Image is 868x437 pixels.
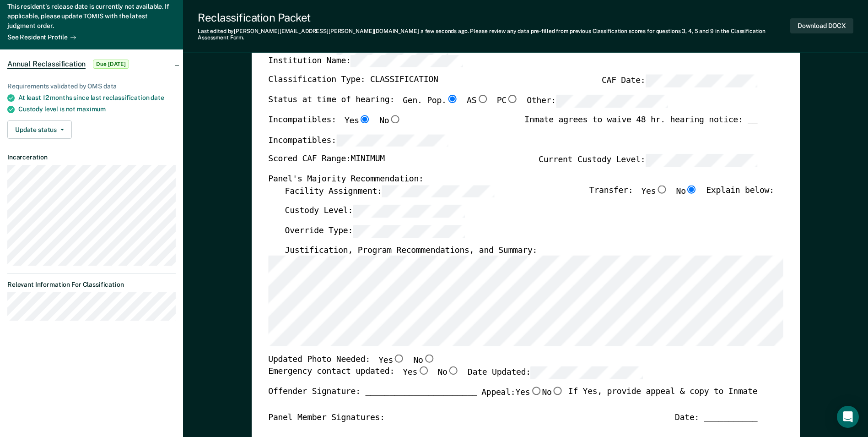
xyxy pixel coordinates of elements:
[515,386,542,398] label: Yes
[602,75,757,87] label: CAF Date:
[268,75,438,87] label: Classification Type: CLASSIFICATION
[524,115,757,134] div: Inmate agrees to waive 48 hr. hearing notice: __
[481,386,564,405] label: Appeal:
[837,406,859,428] div: Open Intercom Messenger
[359,115,371,123] input: Yes
[542,386,563,398] label: No
[551,386,563,394] input: No
[268,154,385,167] label: Scored CAF Range: MINIMUM
[382,185,494,197] input: Facility Assignment:
[417,366,429,374] input: Yes
[527,95,668,108] label: Other:
[421,28,468,34] span: a few seconds ago
[389,115,401,123] input: No
[353,205,465,218] input: Custody Level:
[413,355,435,366] label: No
[268,95,668,115] div: Status at time of hearing:
[268,366,643,386] div: Emergency contact updated:
[530,386,542,394] input: Yes
[539,154,757,167] label: Current Custody Level:
[507,95,518,103] input: PC
[393,355,405,363] input: Yes
[7,60,86,69] span: Annual Reclassification
[556,95,668,108] input: Other:
[476,95,488,103] input: AS
[268,386,757,413] div: Offender Signature: _______________________ If Yes, provide appeal & copy to Inmate
[345,115,371,126] label: Yes
[790,18,853,33] button: Download DOCX
[656,185,668,193] input: Yes
[403,95,458,108] label: Gen. Pop.
[93,60,129,69] span: Due [DATE]
[7,82,176,90] div: Requirements validated by OMS data
[676,185,697,197] label: No
[531,366,643,379] input: Date Updated:
[446,95,458,103] input: Gen. Pop.
[645,154,757,167] input: Current Custody Level:
[378,355,405,366] label: Yes
[7,120,72,139] button: Update status
[7,281,176,289] dt: Relevant Information For Classification
[645,75,757,87] input: CAF Date:
[285,185,494,197] label: Facility Assignment:
[18,105,176,113] div: Custody level is not
[641,185,668,197] label: Yes
[285,245,537,256] label: Justification, Program Recommendations, and Summary:
[198,11,790,24] div: Reclassification Packet
[268,174,757,185] div: Panel's Majority Recommendation:
[468,366,643,379] label: Date Updated:
[268,413,385,424] div: Panel Member Signatures:
[686,185,698,193] input: No
[589,185,774,205] div: Transfer: Explain below:
[77,105,106,113] span: maximum
[423,355,435,363] input: No
[675,413,757,424] div: Date: ___________
[7,33,76,41] a: See Resident Profile
[268,134,448,147] label: Incompatibles:
[18,94,176,102] div: At least 12 months since last reclassification
[496,95,518,108] label: PC
[353,225,465,238] input: Override Type:
[151,94,164,101] span: date
[437,366,459,379] label: No
[198,28,790,41] div: Last edited by [PERSON_NAME][EMAIL_ADDRESS][PERSON_NAME][DOMAIN_NAME] . Please review any data pr...
[379,115,401,126] label: No
[285,205,465,218] label: Custody Level:
[447,366,459,374] input: No
[350,55,463,67] input: Institution Name:
[285,225,465,238] label: Override Type:
[7,153,176,161] dt: Incarceration
[268,355,435,366] div: Updated Photo Needed:
[268,115,401,134] div: Incompatibles:
[7,2,176,33] div: This resident's release date is currently not available. If applicable, please update TOMIS with ...
[467,95,488,108] label: AS
[268,55,463,67] label: Institution Name:
[336,134,448,147] input: Incompatibles:
[403,366,429,379] label: Yes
